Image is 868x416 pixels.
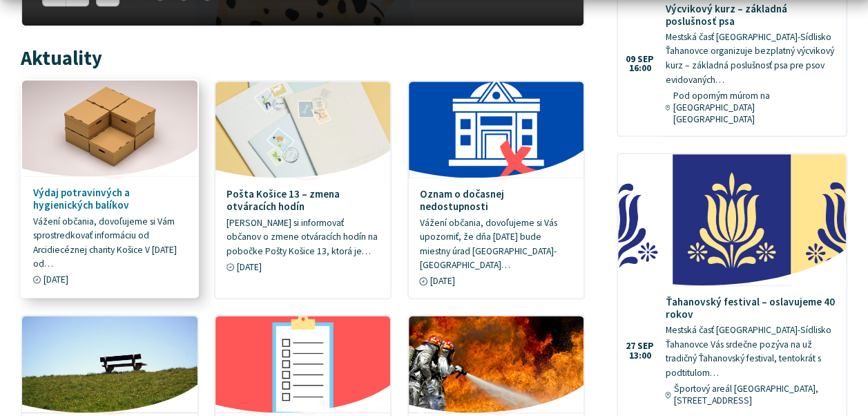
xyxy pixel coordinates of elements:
[419,216,573,273] p: Vážení občania, dovoľujeme si Vás upozorniť, že dňa [DATE] bude miestny úrad [GEOGRAPHIC_DATA]-[G...
[637,341,654,351] span: sep
[419,188,573,213] h4: Oznam o dočasnej nedostupnosti
[226,188,380,213] h4: Pošta Košice 13 – zmena otváracích hodín
[215,82,390,283] a: Pošta Košice 13 – zmena otváracích hodín [PERSON_NAME] si informovať občanov o zmene otváracích h...
[21,48,102,69] h3: Aktuality
[673,90,835,125] span: Pod oporným múrom na [GEOGRAPHIC_DATA] [GEOGRAPHIC_DATA]
[33,215,187,272] p: Vážení občania, dovoľujeme si Vám sprostredkovať informáciu od Arcidiecéznej charity Košice V [DA...
[237,261,262,273] span: [DATE]
[626,351,654,361] span: 13:00
[626,341,635,351] span: 27
[665,30,835,87] p: Mestská časť [GEOGRAPHIC_DATA]-Sídlisko Ťahanovce organizuje bezplatný výcvikový kurz – základná ...
[626,55,635,64] span: 09
[44,274,68,286] span: [DATE]
[430,275,455,287] span: [DATE]
[665,3,835,28] h4: Výcvikový kurz – základná poslušnosť psa
[626,64,654,73] span: 16:00
[665,296,835,321] h4: Ťahanovský festival – oslavujeme 40 rokov
[665,323,835,380] p: Mestská časť [GEOGRAPHIC_DATA]-Sídlisko Ťahanovce Vás srdečne pozýva na už tradičný Ťahanovský fe...
[637,55,654,64] span: sep
[409,82,584,298] a: Oznam o dočasnej nedostupnosti Vážení občania, dovoľujeme si Vás upozorniť, že dňa [DATE] bude mi...
[226,216,380,259] p: [PERSON_NAME] si informovať občanov o zmene otváracích hodín na pobočke Pošty Košice 13, ktorá je…
[674,383,836,406] span: Športový areál [GEOGRAPHIC_DATA], [STREET_ADDRESS]
[33,187,187,211] h4: Výdaj potravinvých a hygienických balíkov
[22,80,197,296] a: Výdaj potravinvých a hygienických balíkov Vážení občania, dovoľujeme si Vám sprostredkovať inform...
